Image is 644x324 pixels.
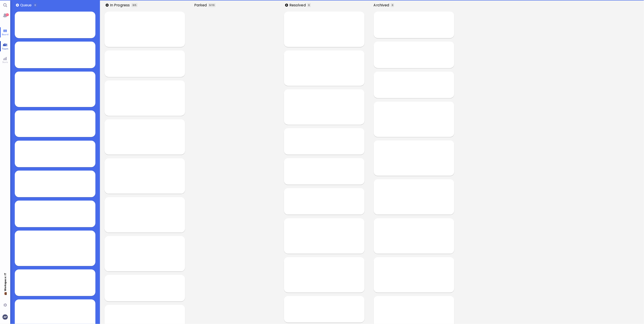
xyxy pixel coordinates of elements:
[211,3,214,7] span: /10
[1,60,9,64] span: Stats
[2,314,7,319] img: You
[106,4,109,7] button: Add
[308,3,310,7] span: 0
[6,13,9,16] span: 93
[3,291,7,302] span: 💼 Workspace: IT
[35,3,36,7] span: 0
[20,2,33,8] span: Queue
[16,4,19,7] button: Add
[1,33,10,36] span: Board
[392,3,393,7] span: 0
[194,2,208,8] span: Parked
[134,3,136,7] span: /5
[133,3,134,7] span: 0
[1,47,10,50] span: Team
[289,2,307,8] span: Resolved
[209,3,211,7] span: 0
[110,2,131,8] span: In progress
[285,4,288,7] button: Add
[374,2,391,8] span: Archived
